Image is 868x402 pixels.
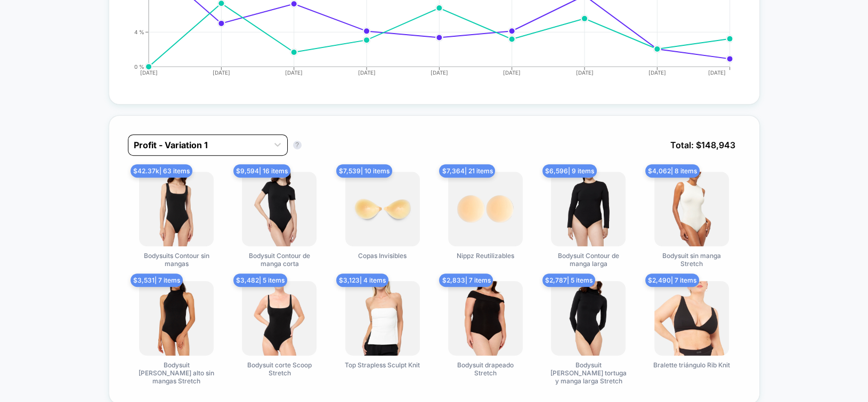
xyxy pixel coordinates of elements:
[140,69,158,76] tspan: [DATE]
[358,252,407,260] span: Copas Invisibles
[652,252,732,268] span: Bodysuit sin manga Stretch
[131,274,183,287] span: $ 3,531 | 7 items
[645,274,699,287] span: $ 2,490 | 7 items
[542,274,595,287] span: $ 2,787 | 5 items
[648,69,666,76] tspan: [DATE]
[439,164,495,178] span: $ 7,364 | 21 items
[293,141,302,149] button: ?
[136,361,216,385] span: Bodysuit [PERSON_NAME] alto sin mangas Stretch
[233,274,287,287] span: $ 3,482 | 5 items
[448,172,523,246] img: Nippz Reutilizables
[548,252,628,268] span: Bodysuit Contour de manga larga
[139,172,214,246] img: Bodysuits Contour sin mangas
[136,252,216,268] span: Bodysuits Contour sin mangas
[576,69,594,76] tspan: [DATE]
[445,361,525,377] span: Bodysuit drapeado Stretch
[645,164,700,178] span: $ 4,062 | 8 items
[336,274,388,287] span: $ 3,123 | 4 items
[345,172,420,246] img: Copas Invisibles
[542,164,597,178] span: $ 6,596 | 9 items
[345,281,420,356] img: Top Strapless Sculpt Knit
[551,172,626,246] img: Bodysuit Contour de manga larga
[457,252,514,260] span: Nippz Reutilizables
[439,274,493,287] span: $ 2,833 | 7 items
[431,69,448,76] tspan: [DATE]
[131,164,192,178] span: $ 42.37k | 63 items
[285,69,303,76] tspan: [DATE]
[551,281,626,356] img: Bodysuit de cuello tortuga y manga larga Stretch
[239,252,319,268] span: Bodysuit Contour de manga corta
[242,281,317,356] img: Bodysuit corte Scoop Stretch
[448,281,523,356] img: Bodysuit drapeado Stretch
[665,134,741,156] span: Total: $ 148,943
[548,361,628,385] span: Bodysuit [PERSON_NAME] tortuga y manga larga Stretch
[134,28,144,35] tspan: 4 %
[653,361,730,369] span: Bralette triángulo Rib Knit
[503,69,521,76] tspan: [DATE]
[708,69,726,76] tspan: [DATE]
[242,172,317,246] img: Bodysuit Contour de manga corta
[139,281,214,356] img: Bodysuit cuello alto sin mangas Stretch
[336,164,392,178] span: $ 7,539 | 10 items
[239,361,319,377] span: Bodysuit corte Scoop Stretch
[213,69,230,76] tspan: [DATE]
[654,172,729,246] img: Bodysuit sin manga Stretch
[134,63,144,69] tspan: 0 %
[358,69,376,76] tspan: [DATE]
[233,164,290,178] span: $ 9,594 | 16 items
[654,281,729,356] img: Bralette triángulo Rib Knit
[345,361,420,369] span: Top Strapless Sculpt Knit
